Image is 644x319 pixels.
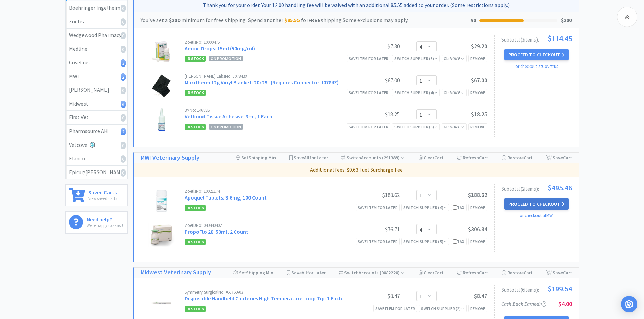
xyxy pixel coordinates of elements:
div: Elanco [69,154,124,163]
span: Cart [563,155,572,161]
div: Save item for later [347,89,391,96]
i: 2 [121,73,126,81]
div: Restore [502,268,533,278]
div: Shipping Min [236,153,276,163]
div: 3M No: 1469SB [185,108,349,112]
div: Shipping Min [233,268,273,278]
i: 2 [121,128,126,135]
i: 0 [121,142,126,149]
div: Switch Supplier ( 5 ) [403,238,447,245]
div: You've set a minimum for free shipping. Spend another for shipping. Some exclusions may apply. [141,16,471,25]
div: Subtotal ( 2 item s ): [501,184,572,191]
i: 6 [121,101,126,108]
div: [PERSON_NAME] [69,86,124,95]
div: $188.62 [349,191,400,199]
div: Boehringer Ingelheim [69,4,124,12]
i: 3 [121,59,126,67]
img: 0756d350e73b4e3f9f959345f50b0a20_166654.png [150,40,173,63]
img: 810bf1f2f9c44a9f99bbc30d54f10189_35494.png [152,74,171,98]
i: None [450,90,460,95]
img: a616a17e90ae46f2973c635447964700_18313.png [148,223,175,247]
div: Switch Supplier ( 4 ) [394,89,437,96]
a: Disposable Handheld Cauteries High Temperature Loop Tip: 1 Each [185,295,342,302]
div: Remove [468,123,487,130]
a: PropoFlo 28: 50ml, 2 Count [185,228,248,235]
i: 0 [121,18,126,26]
div: Medline [69,45,124,53]
span: ( 0082220 ) [379,270,405,276]
span: $114.45 [548,35,572,42]
div: Remove [468,55,487,62]
span: $8.47 [474,292,487,300]
div: Save item for later [373,305,418,312]
div: Subtotal ( 6 item s ): [501,285,572,292]
div: Refresh [457,153,488,163]
div: Subtotal ( 3 item s ): [501,35,572,42]
span: Cart [524,155,533,161]
strong: $200 [169,17,180,23]
span: Cart [434,270,444,276]
div: Zoetis [69,17,124,26]
a: Vetbond Tissue Adhesive: 3ml, 1 Each [185,113,272,120]
div: Wedgewood Pharmacy [69,31,124,40]
i: 0 [121,155,126,163]
span: In Stock [185,56,206,62]
img: 6d7e23ac5989483d93a7f7d13d92f036_26133.png [150,108,173,132]
button: Proceed to Checkout [504,49,569,60]
div: Save item for later [356,204,400,211]
div: Restore [502,153,533,163]
div: Zoetis No: 10000475 [185,40,349,44]
span: $4.00 [558,300,572,308]
i: None [450,56,460,61]
div: Save [546,268,572,278]
span: Set [239,270,246,276]
div: Save item for later [356,238,400,245]
a: MWI2 [66,70,127,84]
div: Refresh [457,268,488,278]
span: Cash Back Earned : [501,301,546,307]
div: Open Intercom Messenger [621,296,637,312]
a: Pharmsource AH2 [66,125,127,138]
strong: $85.55 [284,17,300,23]
span: All [304,155,309,161]
a: Boehringer Ingelheim0 [66,1,127,15]
a: Zoetis0 [66,15,127,29]
a: Amoxi Drops: 15ml (50mg/ml) [185,45,255,52]
a: or checkout at MWI [520,213,554,218]
a: Wedgewood Pharmacy0 [66,29,127,43]
span: $188.62 [468,191,487,199]
div: Accounts [339,268,405,278]
span: ( 291389 ) [381,155,405,161]
span: Cart [434,155,444,161]
a: First Vet0 [66,111,127,125]
span: In Stock [185,306,206,312]
p: We're happy to assist! [87,222,123,229]
div: MWI [69,72,124,81]
div: Switch Supplier ( 5 ) [394,124,437,130]
p: Thank you for your order. Your 12.00 handling fee will be waived with an additional 85.55 added t... [137,1,576,10]
div: Zoetis No: 10021174 [185,189,349,193]
div: Save item for later [347,55,391,62]
a: Midwest Veterinary Supply [141,268,211,277]
span: Cart [563,270,572,276]
img: 7a11f05ab62848bda84d158324933767_273195.png [155,189,169,213]
div: Save item for later [347,123,391,130]
h6: Need help? [87,215,123,222]
p: View saved carts [88,195,117,202]
div: Remove [468,305,487,312]
span: On Promotion [209,56,243,61]
span: In Stock [185,239,206,245]
span: Switch [344,270,359,276]
span: Switch [347,155,361,161]
span: $29.20 [471,43,487,50]
i: 0 [121,46,126,53]
button: Proceed to Checkout [504,198,569,210]
div: Save [546,153,572,163]
span: Cart [524,270,533,276]
span: GL: [444,90,464,95]
a: Covetrus3 [66,56,127,70]
div: $8.47 [349,292,400,300]
div: Clear [419,268,444,278]
span: $306.84 [468,225,487,233]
